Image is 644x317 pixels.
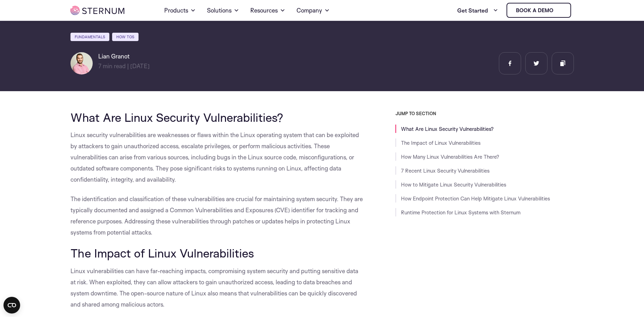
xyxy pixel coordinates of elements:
[401,181,506,188] a: How to Mitigate Linux Security Vulnerabilities
[70,6,124,15] img: sternum iot
[507,3,571,18] a: Book a demo
[164,1,196,20] a: Products
[3,297,20,314] button: Open CMP widget
[556,8,562,13] img: sternum iot
[98,62,129,70] span: min read |
[395,111,574,116] h3: JUMP TO SECTION
[98,52,150,61] h6: Lian Granot
[401,209,520,216] a: Runtime Protection for Linux Systems with Sternum
[98,62,101,70] span: 7
[296,1,330,20] a: Company
[70,267,358,308] span: Linux vulnerabilities can have far-reaching impacts, compromising system security and putting sen...
[112,33,139,41] a: How Tos
[70,110,283,125] span: What Are Linux Security Vulnerabilities?
[70,246,254,260] span: The Impact of Linux Vulnerabilities
[70,131,359,183] span: Linux security vulnerabilities are weaknesses or flaws within the Linux operating system that can...
[457,3,498,17] a: Get Started
[207,1,239,20] a: Solutions
[401,126,494,132] a: What Are Linux Security Vulnerabilities?
[250,1,285,20] a: Resources
[70,33,109,41] a: Fundamentals
[401,153,499,160] a: How Many Linux Vulnerabilities Are There?
[70,52,93,74] img: Lian Granot
[130,62,150,70] span: [DATE]
[401,140,480,146] a: The Impact of Linux Vulnerabilities
[70,195,363,236] span: The identification and classification of these vulnerabilities are crucial for maintaining system...
[401,167,490,174] a: 7 Recent Linux Security Vulnerabilities
[401,195,550,202] a: How Endpoint Protection Can Help Mitigate Linux Vulnerabilities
